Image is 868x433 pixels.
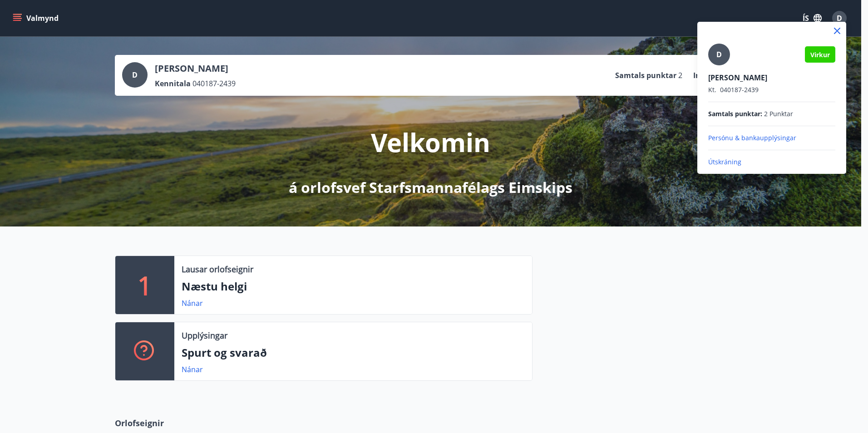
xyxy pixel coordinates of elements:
[708,85,716,94] span: Kt.
[764,109,793,118] span: 2 Punktar
[716,49,722,59] span: D
[708,109,762,118] span: Samtals punktar :
[708,85,835,94] p: 040187-2439
[708,157,835,167] p: Útskráning
[708,73,835,83] p: [PERSON_NAME]
[810,50,830,59] span: Virkur
[708,133,835,143] p: Persónu & bankaupplýsingar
